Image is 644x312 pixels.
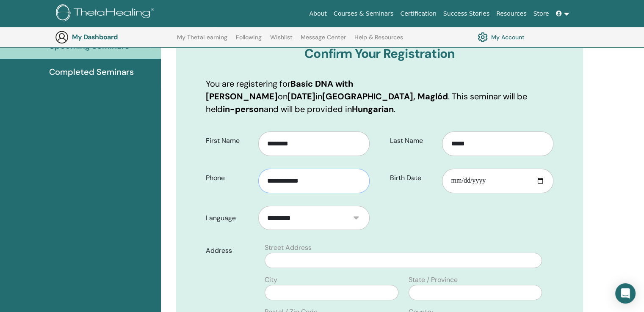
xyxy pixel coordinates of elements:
[265,243,312,253] label: Street Address
[49,66,134,78] span: Completed Seminars
[199,133,258,149] label: First Name
[384,170,442,186] label: Birth Date
[206,77,553,115] p: You are registering for on in . This seminar will be held and will be provided in .
[265,275,277,285] label: City
[223,104,264,115] b: in-person
[177,34,227,47] a: My ThetaLearning
[206,78,353,102] b: Basic DNA with [PERSON_NAME]
[306,6,330,22] a: About
[409,275,458,285] label: State / Province
[354,34,403,47] a: Help & Resources
[301,34,346,47] a: Message Center
[352,104,394,115] b: Hungarian
[199,210,258,226] label: Language
[56,4,157,23] img: logo.png
[440,6,493,22] a: Success Stories
[199,170,258,186] label: Phone
[615,283,636,304] div: Open Intercom Messenger
[478,30,488,44] img: cog.svg
[384,133,442,149] label: Last Name
[72,33,157,41] h3: My Dashboard
[236,34,262,47] a: Following
[270,34,293,47] a: Wishlist
[322,91,448,102] b: [GEOGRAPHIC_DATA], Maglód
[55,30,69,44] img: generic-user-icon.jpg
[530,6,553,22] a: Store
[287,91,315,102] b: [DATE]
[199,243,260,259] label: Address
[206,46,553,61] h3: Confirm Your Registration
[330,6,397,22] a: Courses & Seminars
[493,6,530,22] a: Resources
[478,30,525,44] a: My Account
[397,6,439,22] a: Certification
